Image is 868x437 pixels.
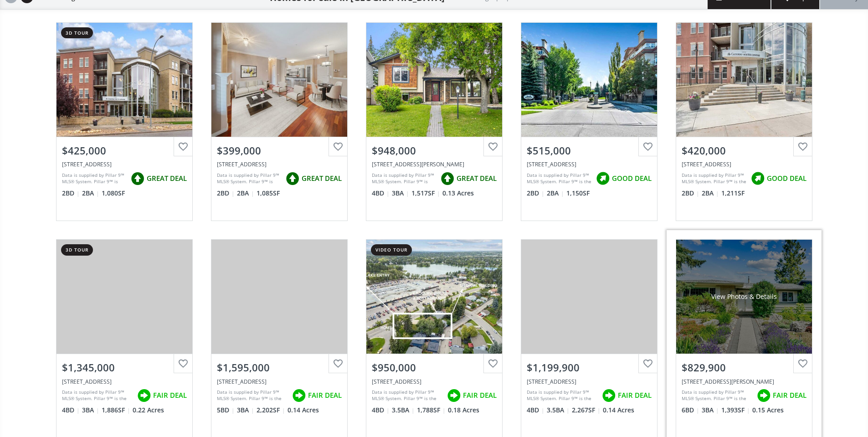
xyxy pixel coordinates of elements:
span: 0.14 Acres [288,406,319,415]
span: GREAT DEAL [147,174,187,183]
span: 1,393 SF [721,406,750,415]
div: Data is supplied by Pillar 9™ MLS® System. Pillar 9™ is the owner of the copyright in its MLS® Sy... [62,172,126,185]
div: 904 Lake Bonavista Green SE, Calgary, AB T2J 2M8 [372,378,497,386]
span: 2,267 SF [572,406,601,415]
span: 4 BD [527,406,544,415]
img: rating icon [290,386,308,405]
div: $950,000 [372,360,497,375]
img: rating icon [445,386,463,405]
span: 3 BA [702,406,719,415]
img: rating icon [594,170,612,188]
div: 11811 Lake Fraser Drive SE #1617, Calgary, AB T2J 7J4 [62,160,187,168]
div: Data is supplied by Pillar 9™ MLS® System. Pillar 9™ is the owner of the copyright in its MLS® Sy... [682,172,746,185]
a: $420,000[STREET_ADDRESS]Data is supplied by Pillar 9™ MLS® System. Pillar 9™ is the owner of the ... [667,13,822,230]
div: Data is supplied by Pillar 9™ MLS® System. Pillar 9™ is the owner of the copyright in its MLS® Sy... [527,389,597,402]
span: 2 BD [682,189,699,198]
a: $399,000[STREET_ADDRESS]Data is supplied by Pillar 9™ MLS® System. Pillar 9™ is the owner of the ... [202,13,357,230]
span: 0.14 Acres [603,406,634,415]
div: Data is supplied by Pillar 9™ MLS® System. Pillar 9™ is the owner of the copyright in its MLS® Sy... [527,172,591,185]
span: 1,150 SF [566,189,590,198]
img: rating icon [755,386,773,405]
span: FAIR DEAL [463,391,497,400]
div: 13016 Lake Twintree Road SE, Calgary, AB t2j2x3 [217,378,342,386]
div: $1,345,000 [62,360,187,375]
div: $399,000 [217,144,342,158]
a: $948,000[STREET_ADDRESS][PERSON_NAME]Data is supplied by Pillar 9™ MLS® System. Pillar 9™ is the ... [357,13,512,230]
div: $420,000 [682,144,806,158]
span: 0.18 Acres [448,406,479,415]
img: rating icon [135,386,153,405]
span: 1,085 SF [257,189,280,198]
span: 3 BA [82,406,99,415]
div: View Photos & Details [711,292,777,301]
span: GOOD DEAL [612,174,652,183]
div: $1,595,000 [217,360,342,375]
span: GREAT DEAL [457,174,497,183]
div: 409 Lake Simcoe Crescent SE, Calgary, AB T2J 5L3 [527,378,652,386]
div: Data is supplied by Pillar 9™ MLS® System. Pillar 9™ is the owner of the copyright in its MLS® Sy... [217,389,288,402]
span: 2 BD [527,189,544,198]
a: $515,000[STREET_ADDRESS]Data is supplied by Pillar 9™ MLS® System. Pillar 9™ is the owner of the ... [512,13,667,230]
img: rating icon [600,386,618,405]
div: 1207 Lake Fraser Court SE #1207, Calgary, AB T2J7H4 [217,160,342,168]
div: Data is supplied by Pillar 9™ MLS® System. Pillar 9™ is the owner of the copyright in its MLS® Sy... [372,389,442,402]
div: $515,000 [527,144,652,158]
div: $425,000 [62,144,187,158]
span: 2 BA [82,189,99,198]
a: 3d tour$425,000[STREET_ADDRESS]Data is supplied by Pillar 9™ MLS® System. Pillar 9™ is the owner ... [47,13,202,230]
img: rating icon [283,170,302,188]
span: 3.5 BA [547,406,570,415]
span: 3 BA [237,406,254,415]
span: 1,517 SF [411,189,440,198]
div: 11811 Lake Fraser Drive SE #2303, Calgary, AB T2J 7J1 [682,160,806,168]
span: FAIR DEAL [618,391,652,400]
span: 3 BA [392,189,409,198]
span: 3.5 BA [392,406,415,415]
div: 219 Lake Rosen Crescent SE, Calgary, AB T2J 3L9 [372,160,497,168]
span: FAIR DEAL [773,391,806,400]
span: 4 BD [372,189,390,198]
span: FAIR DEAL [153,391,187,400]
span: FAIR DEAL [308,391,342,400]
span: 6 BD [682,406,699,415]
div: $829,900 [682,360,806,375]
span: 2 BA [237,189,254,198]
div: Data is supplied by Pillar 9™ MLS® System. Pillar 9™ is the owner of the copyright in its MLS® Sy... [372,172,436,185]
div: $1,199,900 [527,360,652,375]
span: 1,211 SF [721,189,745,198]
span: 2 BD [62,189,80,198]
img: rating icon [128,170,147,188]
span: 0.13 Acres [442,189,474,198]
span: 2 BA [702,189,719,198]
span: 1,080 SF [102,189,125,198]
div: 116 Lake Tahoe Green SE, Calgary, AB T2J4X6 [62,378,187,386]
span: GREAT DEAL [302,174,342,183]
span: 0.22 Acres [133,406,164,415]
div: 1024 Lake Christina Way SE, Calgary, AB T2J 2R3 [682,378,806,386]
div: Data is supplied by Pillar 9™ MLS® System. Pillar 9™ is the owner of the copyright in its MLS® Sy... [62,389,133,402]
div: 3221 Lake Fraser Green SE, Calgary, AB T2J 7H9 [527,160,652,168]
div: Data is supplied by Pillar 9™ MLS® System. Pillar 9™ is the owner of the copyright in its MLS® Sy... [682,389,752,402]
span: 5 BD [217,406,235,415]
span: 0.15 Acres [752,406,784,415]
span: 2,202 SF [257,406,285,415]
div: Data is supplied by Pillar 9™ MLS® System. Pillar 9™ is the owner of the copyright in its MLS® Sy... [217,172,281,185]
span: 2 BA [547,189,564,198]
span: GOOD DEAL [767,174,806,183]
span: 1,788 SF [417,406,446,415]
img: rating icon [438,170,457,188]
span: 2 BD [217,189,235,198]
span: 4 BD [62,406,80,415]
img: rating icon [749,170,767,188]
span: 1,886 SF [102,406,130,415]
span: 4 BD [372,406,390,415]
div: $948,000 [372,144,497,158]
